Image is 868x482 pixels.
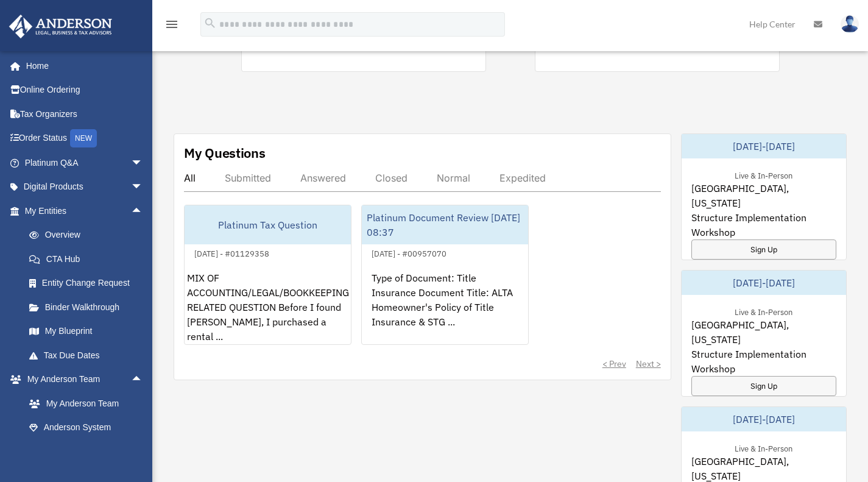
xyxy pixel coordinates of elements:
span: arrow_drop_up [131,199,155,224]
div: [DATE] - #00957070 [362,246,456,259]
a: Sign Up [691,376,836,396]
span: arrow_drop_up [131,367,155,392]
a: Platinum Tax Question[DATE] - #01129358MIX OF ACCOUNTING/LEGAL/BOOKKEEPING RELATED QUESTION Befor... [184,205,351,345]
div: Platinum Tax Question [185,205,351,244]
span: Structure Implementation Workshop [691,210,836,239]
div: MIX OF ACCOUNTING/LEGAL/BOOKKEEPING RELATED QUESTION Before I found [PERSON_NAME], I purchased a ... [185,261,351,356]
span: [GEOGRAPHIC_DATA], [US_STATE] [691,317,836,347]
a: Online Ordering [9,78,161,102]
span: arrow_drop_down [131,151,155,175]
span: arrow_drop_down [131,175,155,200]
div: Live & In-Person [725,441,802,454]
div: [DATE]-[DATE] [682,407,846,431]
a: My Blueprint [17,319,161,344]
a: Tax Due Dates [17,343,161,367]
div: [DATE]-[DATE] [682,271,846,295]
div: Closed [375,172,408,184]
div: Submitted [225,172,271,184]
div: My Questions [184,144,266,162]
a: Platinum Document Review [DATE] 08:37[DATE] - #00957070Type of Document: Title Insurance Document... [361,205,529,345]
a: My Anderson Teamarrow_drop_up [9,367,161,392]
i: menu [164,17,179,32]
a: Overview [17,223,161,247]
a: menu [164,21,179,32]
div: NEW [70,129,97,147]
div: Answered [300,172,346,184]
a: Anderson System [17,416,161,440]
div: [DATE]-[DATE] [682,134,846,158]
a: My Anderson Team [17,391,161,416]
a: Client Referrals [17,439,161,464]
span: [GEOGRAPHIC_DATA], [US_STATE] [691,181,836,210]
a: Sign Up [691,239,836,260]
div: Platinum Document Review [DATE] 08:37 [362,205,528,244]
a: Platinum Q&Aarrow_drop_down [9,151,161,175]
div: Normal [437,172,470,184]
a: Binder Walkthrough [17,295,161,319]
div: Expedited [499,172,546,184]
a: CTA Hub [17,247,161,271]
div: All [184,172,196,184]
a: Order StatusNEW [9,126,161,151]
div: Live & In-Person [725,305,802,317]
img: Anderson Advisors Platinum Portal [5,15,116,38]
div: Type of Document: Title Insurance Document Title: ALTA Homeowner's Policy of Title Insurance & ST... [362,261,528,356]
img: User Pic [841,15,859,33]
a: My Entitiesarrow_drop_up [9,199,161,223]
span: Structure Implementation Workshop [691,347,836,376]
div: [DATE] - #01129358 [185,246,279,259]
div: Live & In-Person [725,168,802,181]
a: Entity Change Request [17,271,161,296]
a: Home [9,54,155,78]
i: search [203,16,217,30]
a: Tax Organizers [9,102,161,126]
a: Digital Productsarrow_drop_down [9,175,161,199]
